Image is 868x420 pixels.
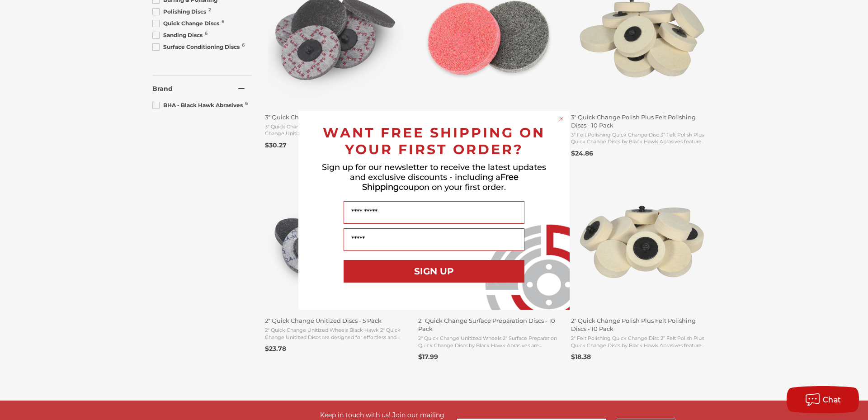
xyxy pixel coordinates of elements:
span: Sign up for our newsletter to receive the latest updates and exclusive discounts - including a co... [322,162,546,192]
button: Close dialog [557,114,566,123]
span: WANT FREE SHIPPING ON YOUR FIRST ORDER? [323,124,545,158]
span: Chat [823,396,841,404]
span: Free Shipping [362,172,519,192]
button: SIGN UP [344,260,524,283]
button: Chat [787,386,859,413]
